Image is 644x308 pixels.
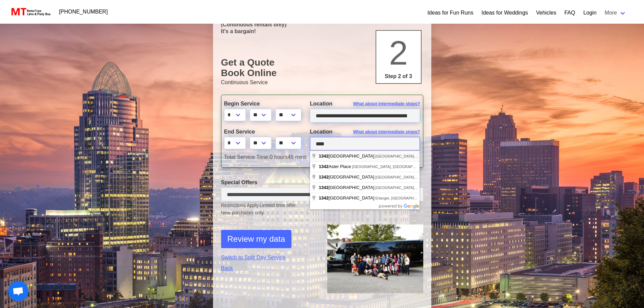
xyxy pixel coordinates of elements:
[375,154,496,158] span: [GEOGRAPHIC_DATA], [GEOGRAPHIC_DATA], [GEOGRAPHIC_DATA]
[353,100,420,107] span: What about intermediate stops?
[319,164,352,169] span: Aster Place
[389,34,408,72] span: 2
[221,230,292,248] button: Review my data
[8,281,28,301] a: Open chat
[601,6,630,20] a: More
[224,100,300,108] label: Begin Service
[9,7,51,17] img: MotorToys Logo
[319,174,329,180] span: 1342
[427,9,473,17] a: Ideas for Fun Runs
[224,128,300,136] label: End Service
[319,195,329,200] span: 1342
[310,129,333,135] span: Location
[327,224,423,293] img: 1.png
[319,174,375,180] span: [GEOGRAPHIC_DATA]
[55,5,112,19] a: [PHONE_NUMBER]
[564,9,575,17] a: FAQ
[536,9,556,17] a: Vehicles
[375,186,496,190] span: [GEOGRAPHIC_DATA], [GEOGRAPHIC_DATA], [GEOGRAPHIC_DATA]
[288,154,307,160] span: 45 mins
[319,164,329,169] span: 1342
[319,185,375,190] span: [GEOGRAPHIC_DATA]
[221,21,423,28] p: (Continuous rentals only)
[221,78,423,87] p: Continuous Service
[221,57,423,78] h1: Get a Quote Book Online
[221,179,423,187] label: Special Offers
[221,28,423,34] p: It's a bargain!
[228,233,285,245] span: Review my data
[319,153,375,159] span: [GEOGRAPHIC_DATA]
[224,154,270,160] span: Total Service Time:
[379,72,418,80] p: Step 2 of 3
[319,195,375,200] span: [GEOGRAPHIC_DATA]
[221,203,423,216] small: Restrictions Apply.
[221,209,423,216] span: New purchases only.
[353,128,420,135] span: What about intermediate stops?
[219,153,425,161] div: 0 hours
[319,153,329,159] span: 1342
[310,101,333,106] span: Location
[221,264,317,273] a: Back
[375,175,496,179] span: [GEOGRAPHIC_DATA], [GEOGRAPHIC_DATA], [GEOGRAPHIC_DATA]
[352,165,472,169] span: [GEOGRAPHIC_DATA], [GEOGRAPHIC_DATA], [GEOGRAPHIC_DATA]
[583,9,596,17] a: Login
[481,9,528,17] a: Ideas for Weddings
[319,185,329,190] span: 1342
[260,202,297,209] span: Limited time offer.
[221,254,317,262] a: Switch to Split Day Service
[375,196,471,200] span: Erlanger, [GEOGRAPHIC_DATA], [GEOGRAPHIC_DATA]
